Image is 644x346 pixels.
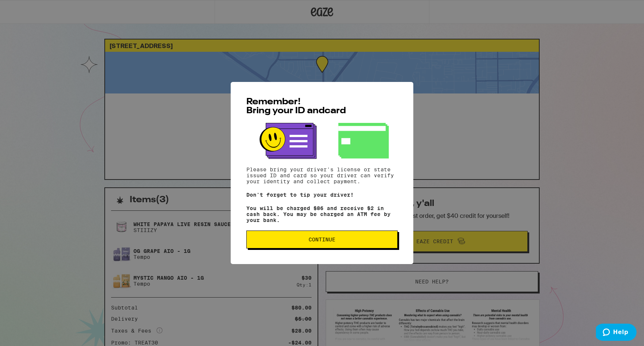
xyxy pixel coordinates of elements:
[596,324,637,342] iframe: Opens a widget where you can find more information
[246,98,346,115] span: Remember! Bring your ID and card
[246,205,398,223] p: You will be charged $86 and receive $2 in cash back. You may be charged an ATM fee by your bank.
[246,192,398,198] p: Don't forget to tip your driver!
[246,166,398,184] p: Please bring your driver's license or state issued ID and card so your driver can verify your ide...
[309,237,335,242] span: Continue
[246,231,398,248] button: Continue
